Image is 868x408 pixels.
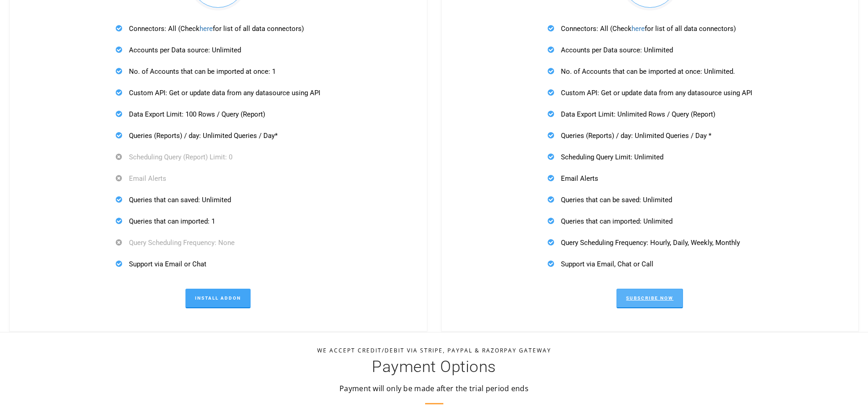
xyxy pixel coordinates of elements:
p: Support via Email, Chat or Call [548,258,752,270]
p: Queries that can imported: 1 [116,215,320,227]
p: Scheduling Query (Report) Limit: 0 [116,151,320,163]
p: Data Export Limit: 100 Rows / Query (Report) [116,108,320,120]
p: No. of Accounts that can be imported at once: 1 [116,66,320,77]
a: here [200,25,213,33]
p: Scheduling Query Limit: Unlimited [548,151,752,163]
p: Query Scheduling Frequency: Hourly, Daily, Weekly, Monthly [548,237,752,248]
a: Install Addon [185,289,251,308]
p: Query Scheduling Frequency: None [116,237,320,248]
p: Connectors: All (Check for list of all data connectors) [116,23,320,34]
h5: We Accept Credit/Debit Via Stripe, Paypal & Razorpay Gateway [9,348,859,353]
p: Custom API: Get or update data from any datasource using API [116,87,320,98]
h3: Payment Options [9,359,859,375]
p: Connectors: All (Check for list of all data connectors) [548,23,752,34]
p: Queries that can imported: Unlimited [548,215,752,227]
p: Accounts per Data source: Unlimited [116,44,320,56]
p: Payment will only be made after the trial period ends [9,383,859,394]
p: Custom API: Get or update data from any datasource using API [548,87,752,98]
p: No. of Accounts that can be imported at once: Unlimited. [548,66,752,77]
iframe: Chat Widget [822,364,868,408]
p: Data Export Limit: Unlimited Rows / Query (Report) [548,108,752,120]
p: Queries that can be saved: Unlimited [548,194,752,205]
p: Queries that can saved: Unlimited [116,194,320,205]
a: Subscribe Now [616,289,683,308]
p: Queries (Reports) / day: Unlimited Queries / Day* [116,130,320,141]
p: Queries (Reports) / day: Unlimited Queries / Day * [548,130,752,141]
p: Email Alerts [548,173,752,184]
p: Email Alerts [116,173,320,184]
a: here [632,25,645,33]
p: Support via Email or Chat [116,258,320,270]
p: Accounts per Data source: Unlimited [548,44,752,56]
